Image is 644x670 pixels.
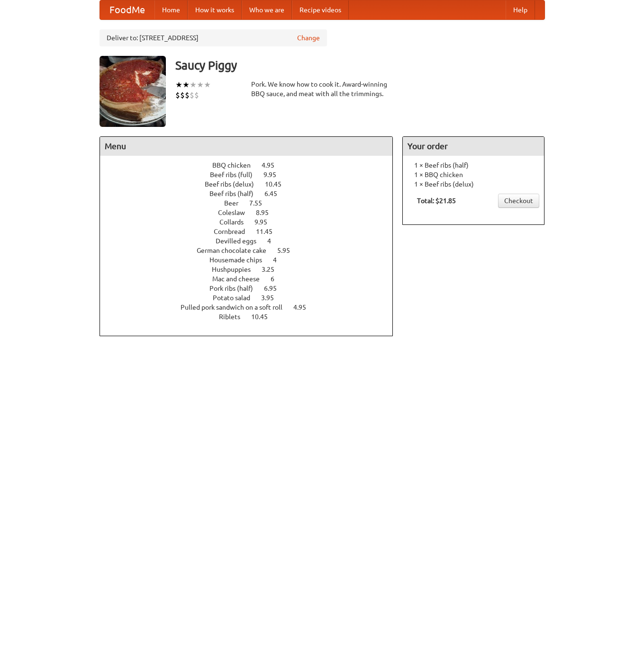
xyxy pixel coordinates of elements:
[209,256,272,264] span: Housemade chips
[210,171,262,179] span: Beef ribs (full)
[403,137,544,156] h4: Your order
[408,179,539,189] li: 1 × Beef ribs (delux)
[224,199,248,207] span: Beer
[175,90,180,100] li: $
[209,190,295,197] a: Beef ribs (half) 6.45
[204,80,211,90] li: ★
[182,80,190,90] li: ★
[292,0,349,19] a: Recipe videos
[190,80,197,90] li: ★
[251,80,393,98] div: Pork. We know how to cook it. Award-winning BBQ sauce, and meat with all the trimmings.
[205,180,263,188] span: Beef ribs (delux)
[277,247,299,254] span: 5.95
[197,247,276,254] span: German chocolate cake
[181,304,324,311] a: Pulled pork sandwich on a soft roll 4.95
[209,285,263,292] span: Pork ribs (half)
[218,209,254,216] span: Coleslaw
[188,0,242,19] a: How it works
[254,218,277,226] span: 9.95
[256,209,278,216] span: 8.95
[408,161,539,170] li: 1 × Beef ribs (half)
[209,285,294,292] a: Pork ribs (half) 6.95
[261,294,283,302] span: 3.95
[262,161,284,169] span: 4.95
[185,90,190,100] li: $
[197,80,204,90] li: ★
[190,90,194,100] li: $
[180,90,185,100] li: $
[219,313,250,321] span: Riblets
[242,0,292,19] a: Who we are
[212,275,269,283] span: Mac and cheese
[224,199,280,207] a: Beer 7.55
[264,190,287,197] span: 6.45
[212,275,292,283] a: Mac and cheese 6
[214,228,254,235] span: Cornbread
[219,218,285,226] a: Collards 9.95
[175,80,182,90] li: ★
[209,256,294,264] a: Housemade chips 4
[194,90,199,100] li: $
[212,266,292,273] a: Hushpuppies 3.25
[251,313,277,321] span: 10.45
[175,56,545,75] h3: Saucy Piggy
[212,266,260,273] span: Hushpuppies
[271,275,284,283] span: 6
[216,237,289,245] a: Devilled eggs 4
[209,190,263,197] span: Beef ribs (half)
[212,161,260,169] span: BBQ chicken
[498,194,539,208] a: Checkout
[273,256,286,264] span: 4
[262,266,284,273] span: 3.25
[417,197,456,205] b: Total: $21.85
[205,180,299,188] a: Beef ribs (delux) 10.45
[256,228,282,235] span: 11.45
[100,137,393,156] h4: Menu
[297,33,320,43] a: Change
[213,294,291,302] a: Potato salad 3.95
[216,237,266,245] span: Devilled eggs
[218,209,286,216] a: Coleslaw 8.95
[100,0,154,19] a: FoodMe
[100,56,166,127] img: angular.jpg
[219,218,253,226] span: Collards
[265,180,291,188] span: 10.45
[408,170,539,179] li: 1 × BBQ chicken
[249,199,272,207] span: 7.55
[293,304,316,311] span: 4.95
[213,294,260,302] span: Potato salad
[181,304,292,311] span: Pulled pork sandwich on a soft roll
[212,161,292,169] a: BBQ chicken 4.95
[219,313,285,321] a: Riblets 10.45
[506,0,535,19] a: Help
[214,228,290,235] a: Cornbread 11.45
[264,285,286,292] span: 6.95
[154,0,188,19] a: Home
[197,247,308,254] a: German chocolate cake 5.95
[267,237,281,245] span: 4
[100,29,327,46] div: Deliver to: [STREET_ADDRESS]
[210,171,294,179] a: Beef ribs (full) 9.95
[263,171,286,179] span: 9.95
